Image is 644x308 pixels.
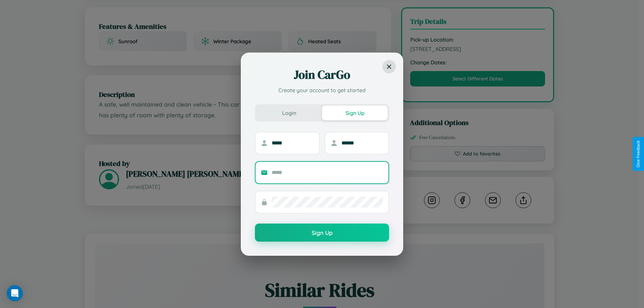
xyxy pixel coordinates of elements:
[322,106,388,120] button: Sign Up
[256,106,322,120] button: Login
[7,285,23,301] div: Open Intercom Messenger
[255,67,389,83] h2: Join CarGo
[636,140,641,168] div: Give Feedback
[255,86,389,94] p: Create your account to get started
[255,224,389,242] button: Sign Up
